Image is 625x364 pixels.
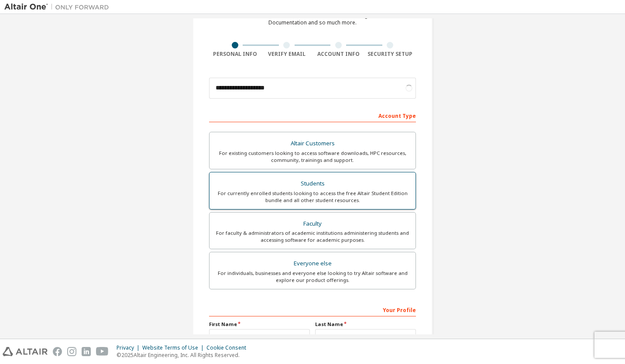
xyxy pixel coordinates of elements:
div: Account Type [209,108,416,122]
div: For individuals, businesses and everyone else looking to try Altair software and explore our prod... [215,270,410,284]
div: Faculty [215,218,410,230]
img: altair_logo.svg [3,347,48,356]
div: Everyone else [215,258,410,270]
div: Your Profile [209,302,416,316]
div: Privacy [117,344,142,351]
div: Security Setup [364,51,416,58]
img: linkedin.svg [82,347,91,356]
label: First Name [209,321,310,328]
div: Cookie Consent [206,344,251,351]
img: instagram.svg [67,347,76,356]
div: Account Info [312,51,364,58]
div: Website Terms of Use [142,344,206,351]
div: Personal Info [209,51,261,58]
div: For existing customers looking to access software downloads, HPC resources, community, trainings ... [215,150,410,164]
div: Students [215,178,410,190]
div: For Free Trials, Licenses, Downloads, Learning & Documentation and so much more. [252,12,373,26]
div: For faculty & administrators of academic institutions administering students and accessing softwa... [215,230,410,244]
img: youtube.svg [96,347,109,356]
p: © 2025 Altair Engineering, Inc. All Rights Reserved. [117,351,251,359]
div: Verify Email [261,51,313,58]
img: facebook.svg [53,347,62,356]
div: Altair Customers [215,137,410,150]
div: For currently enrolled students looking to access the free Altair Student Edition bundle and all ... [215,190,410,204]
label: Last Name [315,321,416,328]
img: Altair One [4,3,113,11]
